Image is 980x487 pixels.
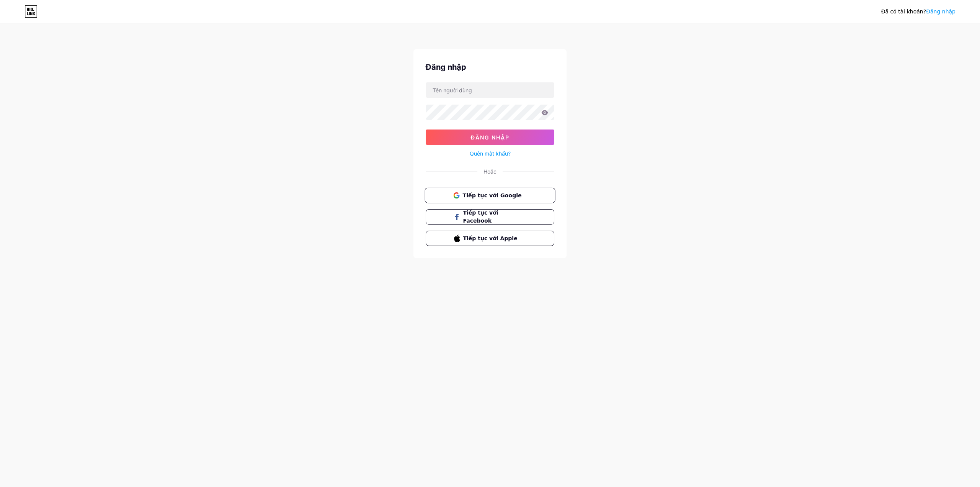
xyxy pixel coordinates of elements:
font: Hoặc [483,168,497,175]
button: Đăng nhập [426,130,554,145]
font: Tiếp tục với Facebook [463,210,498,224]
button: Tiếp tục với Facebook [426,209,554,225]
a: Quên mật khẩu? [470,149,511,157]
font: Tiếp tục với Google [462,192,521,198]
button: Tiếp tục với Apple [426,231,554,246]
input: Tên người dùng [426,82,554,98]
a: Tiếp tục với Google [426,188,554,203]
button: Tiếp tục với Google [425,188,555,203]
font: Đăng nhập [426,62,466,72]
font: Quên mật khẩu? [470,150,511,157]
font: Tiếp tục với Apple [463,235,518,241]
font: Đăng nhập [471,134,510,141]
font: Đã có tài khoản? [881,8,926,15]
a: Đăng nhập [926,8,955,15]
